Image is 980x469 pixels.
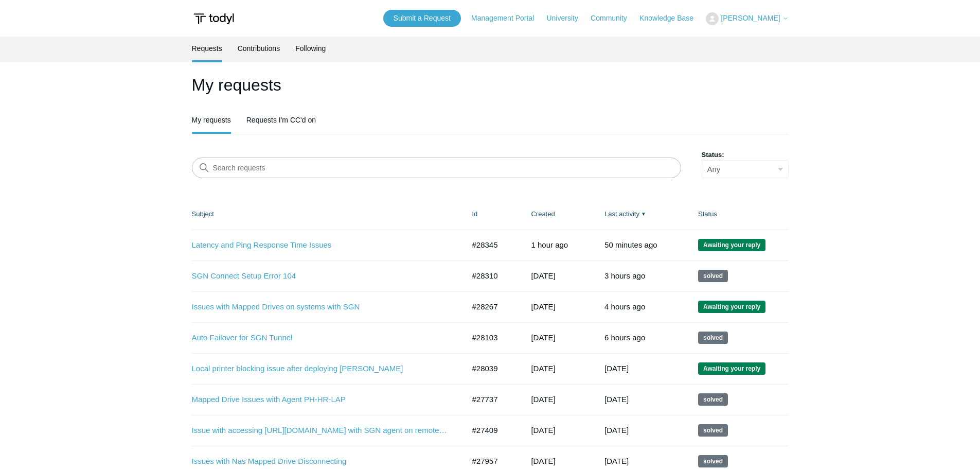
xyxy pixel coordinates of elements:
a: Submit a Request [383,10,461,27]
span: We are waiting for you to respond [698,239,765,251]
time: 09/23/2025, 14:03 [604,271,645,280]
time: 08/28/2025, 11:42 [531,395,555,404]
img: Todyl Support Center Help Center home page [192,9,236,28]
a: Created [531,210,555,218]
label: Status: [702,150,789,160]
a: Following [295,37,326,60]
span: This request has been solved [698,270,728,282]
th: Status [688,199,788,230]
a: Issue with accessing [URL][DOMAIN_NAME] with SGN agent on remote site. [192,425,449,437]
a: Mapped Drive Issues with Agent PH-HR-LAP [192,394,449,406]
time: 08/13/2025, 15:37 [531,426,555,435]
a: Community [591,13,637,24]
a: Auto Failover for SGN Tunnel [192,332,449,344]
time: 09/10/2025, 14:56 [531,364,555,373]
time: 09/12/2025, 15:31 [531,333,555,342]
time: 09/23/2025, 13:22 [604,302,645,311]
span: This request has been solved [698,455,728,467]
button: [PERSON_NAME] [706,12,788,25]
a: University [546,13,588,24]
td: #28039 [462,353,521,384]
a: Issues with Mapped Drives on systems with SGN [192,301,449,313]
td: #27409 [462,415,521,446]
span: We are waiting for you to respond [698,362,765,375]
a: My requests [192,108,231,132]
a: Last activity▼ [604,210,639,218]
time: 09/23/2025, 16:45 [604,240,657,249]
a: Local printer blocking issue after deploying [PERSON_NAME] [192,363,449,375]
a: SGN Connect Setup Error 104 [192,270,449,282]
th: Subject [192,199,462,230]
time: 09/18/2025, 18:02 [604,395,629,404]
span: ▼ [641,210,646,218]
td: #28103 [462,322,521,353]
a: Knowledge Base [639,13,704,24]
th: Id [462,199,521,230]
a: Requests I'm CC'd on [246,108,316,132]
td: #27737 [462,384,521,415]
time: 09/05/2025, 17:21 [531,457,555,465]
h1: My requests [192,73,789,97]
input: Search requests [192,158,681,178]
a: Issues with Nas Mapped Drive Disconnecting [192,456,449,467]
a: Contributions [238,37,280,60]
span: We are waiting for you to respond [698,301,765,313]
time: 09/21/2025, 18:02 [604,364,629,373]
span: This request has been solved [698,393,728,406]
time: 09/10/2025, 17:02 [604,457,629,465]
span: This request has been solved [698,424,728,437]
time: 09/10/2025, 20:02 [604,426,629,435]
td: #28267 [462,291,521,322]
a: Management Portal [471,13,544,24]
a: Requests [192,37,222,60]
span: This request has been solved [698,332,728,344]
time: 09/23/2025, 11:03 [604,333,645,342]
span: [PERSON_NAME] [721,14,780,22]
time: 09/23/2025, 16:25 [531,240,568,249]
a: Latency and Ping Response Time Issues [192,239,449,251]
time: 09/19/2025, 17:54 [531,302,555,311]
td: #28310 [462,260,521,291]
time: 09/22/2025, 13:25 [531,271,555,280]
td: #28345 [462,230,521,260]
